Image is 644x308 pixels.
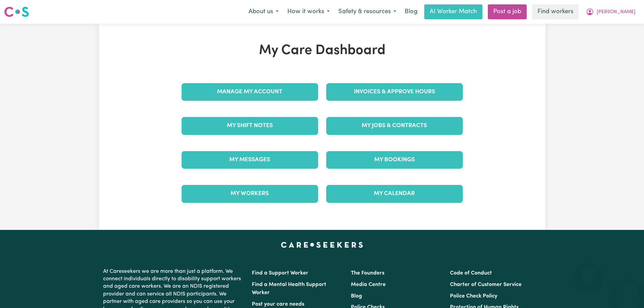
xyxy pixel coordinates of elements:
a: Post a job [488,4,527,19]
a: Manage My Account [182,83,318,101]
h1: My Care Dashboard [177,43,467,59]
span: [PERSON_NAME] [597,8,636,16]
a: Media Centre [351,282,386,287]
iframe: Button to launch messaging window [617,281,639,303]
a: Code of Conduct [450,270,492,276]
button: About us [244,5,283,19]
a: The Founders [351,270,384,276]
a: Find a Mental Health Support Worker [252,282,326,295]
iframe: Close message [582,265,595,278]
a: My Bookings [326,151,463,169]
button: Safety & resources [334,5,401,19]
a: AI Worker Match [424,4,482,19]
a: Police Check Policy [450,293,497,299]
a: Invoices & Approve Hours [326,83,463,101]
a: Careseekers logo [4,4,29,20]
a: My Messages [182,151,318,169]
a: My Jobs & Contracts [326,117,463,135]
a: My Shift Notes [182,117,318,135]
a: Blog [401,4,422,19]
a: Post your care needs [252,302,304,307]
a: Find workers [532,4,579,19]
a: Find a Support Worker [252,270,308,276]
button: My Account [581,5,640,19]
a: Careseekers home page [281,242,363,247]
img: Careseekers logo [4,6,29,18]
button: How it works [283,5,334,19]
a: My Workers [182,185,318,203]
a: My Calendar [326,185,463,203]
a: Blog [351,293,362,299]
a: Charter of Customer Service [450,282,522,287]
